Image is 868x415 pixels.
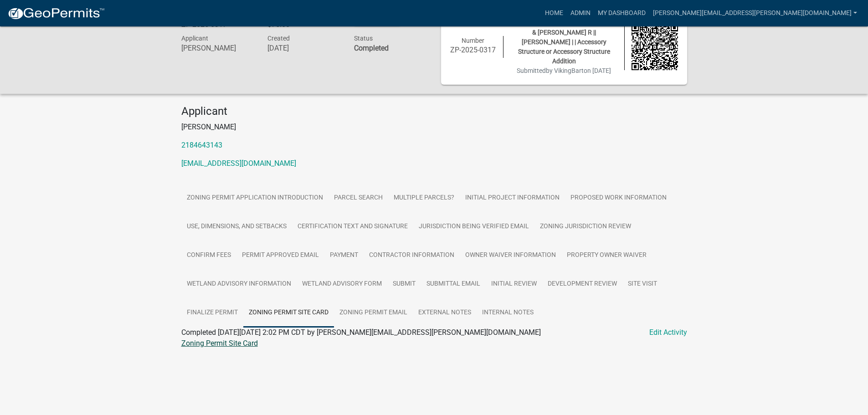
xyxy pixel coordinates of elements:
span: Created [267,35,290,42]
span: Completed [DATE][DATE] 2:02 PM CDT by [PERSON_NAME][EMAIL_ADDRESS][PERSON_NAME][DOMAIN_NAME] [181,328,541,337]
span: [PHONE_NUMBER] | [PERSON_NAME] & [PERSON_NAME] R || [PERSON_NAME] | | Accessory Structure or Acce... [511,19,617,65]
a: Multiple Parcels? [388,184,460,213]
a: Finalize Permit [181,298,243,328]
a: Use, Dimensions, and Setbacks [181,212,292,241]
a: Payment [324,241,364,270]
a: My Dashboard [594,5,649,22]
a: Proposed Work Information [565,184,672,213]
h6: ZP-2025-0317 [450,46,497,54]
span: Submitted on [DATE] [517,67,611,74]
a: Jurisdiction Being Verified Email [413,212,534,241]
h6: [DATE] [267,44,340,52]
a: Zoning Permit Site Card [181,339,258,348]
span: Number [462,37,484,44]
a: [EMAIL_ADDRESS][DOMAIN_NAME] [181,159,296,168]
a: Initial Project Information [460,184,565,213]
a: Property Owner Waiver [561,241,652,270]
a: Wetland Advisory Form [297,270,387,299]
a: Home [541,5,567,22]
a: Zoning Permit Site Card [243,298,334,328]
a: Certification Text and Signature [292,212,413,241]
a: Zoning Permit Application Introduction [181,184,329,213]
a: Initial Review [486,270,542,299]
a: 2184643143 [181,141,222,149]
a: Internal Notes [477,298,539,328]
a: Zoning Permit Email [334,298,413,328]
a: Parcel search [329,184,388,213]
a: Owner Waiver Information [460,241,561,270]
p: [PERSON_NAME] [181,122,687,133]
span: Applicant [181,35,208,42]
a: Site Visit [622,270,663,299]
img: QR code [632,24,678,71]
span: by VikingBart [546,67,584,74]
a: External Notes [413,298,477,328]
a: [PERSON_NAME][EMAIL_ADDRESS][PERSON_NAME][DOMAIN_NAME] [649,5,861,22]
a: Permit Approved Email [236,241,324,270]
a: Wetland Advisory Information [181,270,297,299]
a: Confirm Fees [181,241,236,270]
a: Submit [387,270,421,299]
a: Admin [567,5,594,22]
a: Contractor Information [364,241,460,270]
a: Submittal Email [421,270,486,299]
strong: Completed [354,44,389,52]
a: Development Review [542,270,622,299]
a: Edit Activity [649,327,687,338]
a: Zoning Jurisdiction Review [534,212,637,241]
span: Status [354,35,373,42]
h6: [PERSON_NAME] [181,44,254,52]
h4: Applicant [181,105,687,118]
